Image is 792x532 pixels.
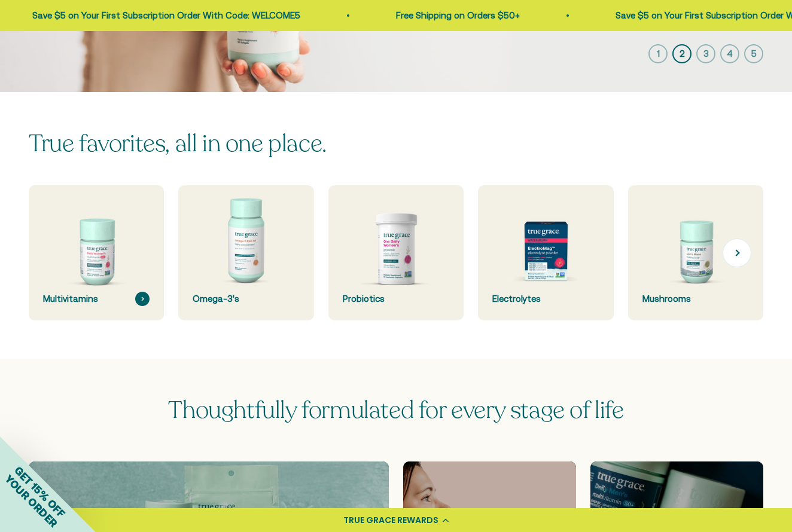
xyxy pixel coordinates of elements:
div: TRUE GRACE REWARDS [343,514,438,527]
button: 1 [648,44,668,63]
span: YOUR ORDER [2,472,60,530]
button: 3 [696,44,715,63]
button: 4 [720,44,739,63]
div: Omega-3's [193,292,299,306]
button: 5 [744,44,763,63]
button: 2 [672,44,692,63]
a: Probiotics [328,185,464,320]
a: Omega-3's [178,185,313,320]
split-lines: True favorites, all in one place. [29,127,327,160]
a: Multivitamins [29,185,164,320]
div: Multivitamins [43,292,150,306]
span: GET 15% OFF [12,464,68,519]
a: Electrolytes [478,185,613,320]
a: Free Shipping on Orders $50+ [394,10,517,20]
div: Mushrooms [642,292,749,306]
span: Thoughtfully formulated for every stage of life [168,394,623,426]
div: Electrolytes [492,292,599,306]
p: Save $5 on Your First Subscription Order With Code: WELCOME5 [30,8,298,23]
a: Mushrooms [628,185,763,320]
div: Probiotics [343,292,449,306]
